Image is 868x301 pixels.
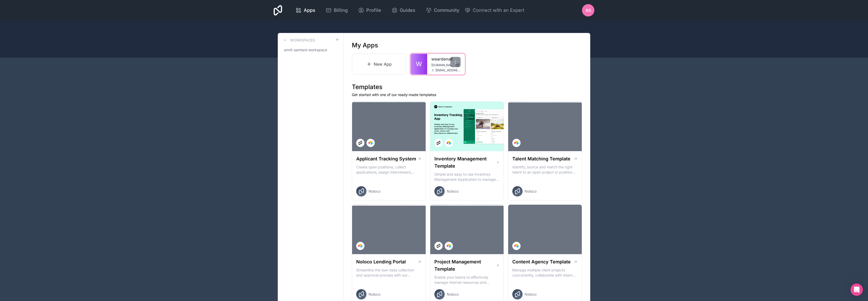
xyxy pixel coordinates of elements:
span: Connect with an Expert [473,7,524,14]
p: Create open positions, collect applications, assign interviewers, centralise candidate feedback a... [356,165,422,175]
span: Noloco [447,292,459,297]
img: Airtable Logo [447,141,451,145]
img: Airtable Logo [369,141,373,145]
span: Community [434,7,459,14]
p: Streamline the loan data collection and approval process with our Lending Portal template. [356,268,422,278]
span: Noloco [525,189,536,194]
h3: Workspaces [290,38,315,43]
span: [EMAIL_ADDRESS][DOMAIN_NAME] [435,68,461,72]
p: Simple and easy to use Inventory Management Application to manage your stock, orders and Manufact... [434,172,500,182]
span: Noloco [369,292,380,297]
div: Open Intercom Messenger [851,283,863,296]
a: [DOMAIN_NAME] [431,63,461,67]
a: weardenali [431,56,461,62]
p: Manage multiple client projects concurrently, collaborate with internal and external stakeholders... [512,268,578,278]
span: AS [586,7,591,13]
a: Billing [321,5,352,16]
a: Workspaces [282,37,315,43]
span: W [416,60,422,68]
p: Identify, source and match the right talent to an open project or position with our Talent Matchi... [512,165,578,175]
span: Guides [400,7,415,14]
span: Noloco [525,292,536,297]
a: Profile [354,5,385,16]
span: amrit-samtani-workspace [284,47,327,53]
h1: Inventory Management Template [434,155,496,170]
a: New App [352,54,406,75]
span: Noloco [447,189,459,194]
a: Apps [291,5,319,16]
a: amrit-samtani-workspace [282,45,339,55]
span: [DOMAIN_NAME] [431,63,453,67]
img: Airtable Logo [447,244,451,248]
a: W [411,54,427,74]
img: Airtable Logo [514,244,518,248]
h1: My Apps [352,41,378,49]
p: Get started with one of our ready-made templates [352,92,582,97]
span: Noloco [369,189,380,194]
img: Airtable Logo [358,244,362,248]
span: Profile [366,7,381,14]
a: Guides [387,5,419,16]
h1: Noloco Lending Portal [356,258,406,265]
span: Apps [304,7,315,14]
h1: Talent Matching Template [512,155,570,162]
button: Connect with an Expert [464,7,524,14]
h1: Templates [352,83,582,91]
span: Billing [334,7,348,14]
a: Community [422,5,463,16]
h1: Content Agency Template [512,258,571,265]
h1: Project Management Template [434,258,496,273]
p: Enable your teams to effectively manage internal resources and execute client projects on time. [434,275,500,285]
img: Airtable Logo [514,141,518,145]
h1: Applicant Tracking System [356,155,416,162]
